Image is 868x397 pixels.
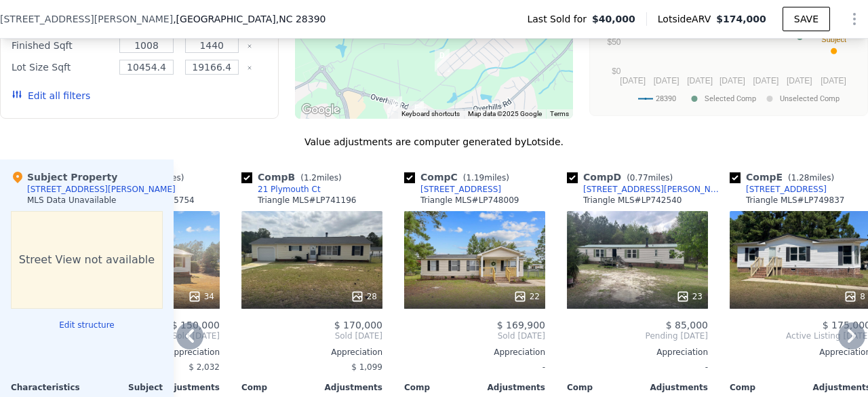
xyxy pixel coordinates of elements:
[420,184,501,195] div: [STREET_ADDRESS]
[298,101,343,119] img: Google
[87,382,163,393] div: Subject
[821,76,846,86] text: [DATE]
[276,14,326,24] span: , NC 28390
[11,382,87,393] div: Characteristics
[791,173,810,183] span: 1.28
[730,382,800,393] div: Comp
[312,382,382,393] div: Adjustments
[620,76,646,86] text: [DATE]
[241,347,382,358] div: Appreciation
[583,195,682,206] div: Triangle MLS # LP742540
[304,173,317,183] span: 1.2
[705,94,756,103] text: Selected Comp
[656,94,676,103] text: 28390
[241,170,347,184] div: Comp B
[844,290,865,303] div: 8
[404,382,475,393] div: Comp
[149,382,220,393] div: Adjustments
[497,320,545,330] span: $ 169,900
[550,110,569,117] a: Terms (opens in new tab)
[746,195,844,206] div: Triangle MLS # LP749837
[403,96,429,130] div: 44 Plymouth Ct
[637,382,708,393] div: Adjustments
[295,173,347,183] span: ( miles)
[719,76,745,86] text: [DATE]
[351,362,382,372] span: $ 1,099
[11,320,163,330] button: Edit structure
[351,290,377,303] div: 28
[258,195,356,206] div: Triangle MLS # LP741196
[567,347,708,358] div: Appreciation
[404,358,545,377] div: -
[466,173,484,183] span: 1.19
[753,76,779,86] text: [DATE]
[608,37,621,47] text: $50
[458,173,515,183] span: ( miles)
[11,170,117,184] div: Subject Property
[172,320,220,330] span: $ 150,000
[730,184,827,195] a: [STREET_ADDRESS]
[527,12,592,26] span: Last Sold for
[475,382,545,393] div: Adjustments
[12,89,90,102] button: Edit all filters
[404,330,545,341] span: Sold [DATE]
[188,290,214,303] div: 34
[429,43,455,77] div: 150 W Everett St
[567,358,708,377] div: -
[658,12,716,26] span: Lotside ARV
[334,320,382,330] span: $ 170,000
[787,76,812,86] text: [DATE]
[567,184,724,195] a: [STREET_ADDRESS][PERSON_NAME]
[567,382,637,393] div: Comp
[173,12,325,26] span: , [GEOGRAPHIC_DATA]
[783,173,840,183] span: ( miles)
[247,43,252,49] button: Clear
[666,320,708,330] span: $ 85,000
[567,170,678,184] div: Comp D
[189,362,220,372] span: $ 2,032
[389,107,414,140] div: 281 Old Salem Dr
[730,170,840,184] div: Comp E
[716,14,766,24] span: $174,000
[592,12,635,26] span: $40,000
[247,65,252,71] button: Clear
[241,184,321,195] a: 21 Plymouth Ct
[404,347,545,358] div: Appreciation
[583,184,724,195] div: [STREET_ADDRESS][PERSON_NAME]
[630,173,648,183] span: 0.77
[420,195,519,206] div: Triangle MLS # LP748009
[11,211,163,309] div: Street View not available
[513,290,540,303] div: 22
[676,290,703,303] div: 23
[822,35,847,43] text: Subject
[27,195,117,206] div: MLS Data Unavailable
[404,170,515,184] div: Comp C
[746,184,827,195] div: [STREET_ADDRESS]
[468,110,542,117] span: Map data ©2025 Google
[12,58,111,77] div: Lot Size Sqft
[621,173,678,183] span: ( miles)
[298,101,343,119] a: Open this area in Google Maps (opens a new window)
[241,330,382,341] span: Sold [DATE]
[382,91,408,125] div: 43 Columbus Ct
[567,330,708,341] span: Pending [DATE]
[12,36,111,55] div: Finished Sqft
[612,67,621,76] text: $0
[841,5,868,33] button: Show Options
[780,94,840,103] text: Unselected Comp
[27,184,176,195] div: [STREET_ADDRESS][PERSON_NAME]
[688,76,713,86] text: [DATE]
[783,7,830,31] button: SAVE
[654,76,679,86] text: [DATE]
[258,184,321,195] div: 21 Plymouth Ct
[241,382,312,393] div: Comp
[401,109,460,119] button: Keyboard shortcuts
[404,184,501,195] a: [STREET_ADDRESS]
